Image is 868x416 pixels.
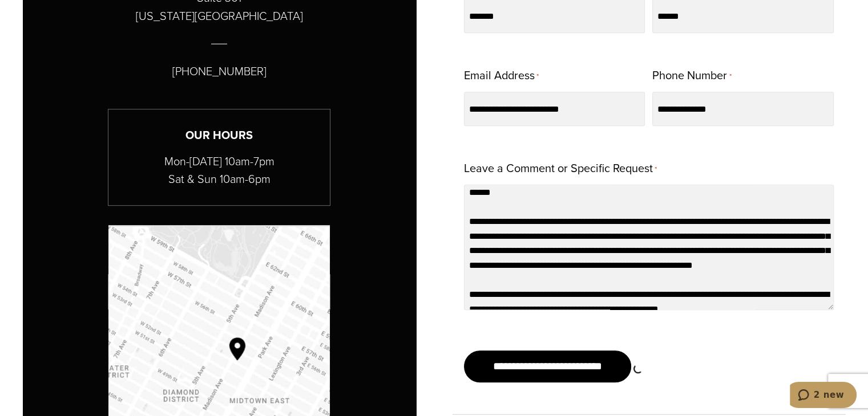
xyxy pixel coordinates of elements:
[172,62,267,80] p: [PHONE_NUMBER]
[790,382,857,410] iframe: Opens a widget where you can chat to one of our agents
[464,158,657,180] label: Leave a Comment or Specific Request
[108,153,330,188] p: Mon-[DATE] 10am-7pm Sat & Sun 10am-6pm
[652,65,731,87] label: Phone Number
[108,127,330,144] h3: Our Hours
[464,65,539,87] label: Email Address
